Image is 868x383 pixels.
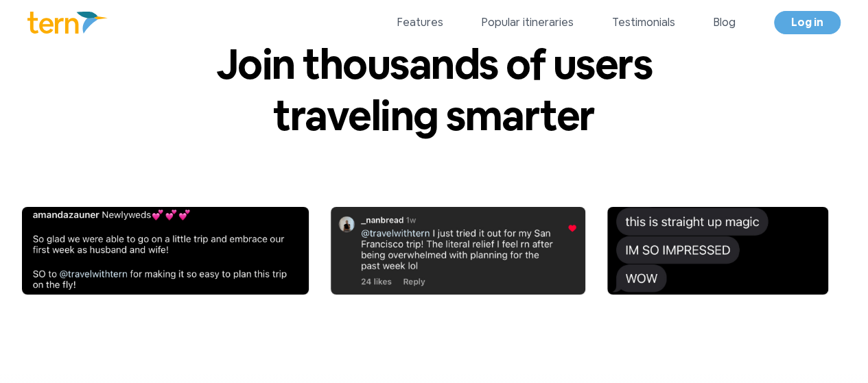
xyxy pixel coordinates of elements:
img: ... [331,207,585,295]
img: Logo [27,12,108,34]
a: Testimonials [612,14,675,31]
a: Log in [774,11,841,34]
img: ... [22,207,309,295]
img: ... [607,207,828,295]
p: Join thousands of users traveling smarter [204,38,665,141]
a: Features [397,14,443,31]
a: Blog [714,14,736,31]
a: Popular itineraries [482,14,574,31]
span: Log in [791,15,823,29]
